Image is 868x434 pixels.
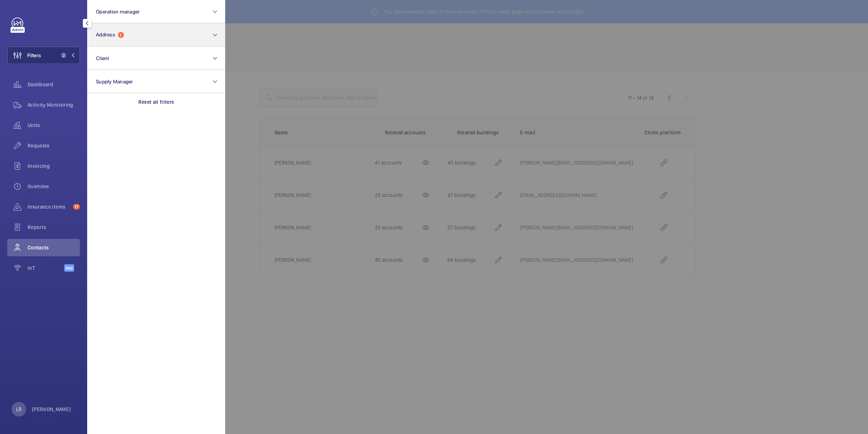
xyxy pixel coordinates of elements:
span: Invoicing [28,162,80,170]
span: Contacts [28,244,80,251]
span: IoT [28,264,64,272]
p: [PERSON_NAME] [32,406,71,413]
span: Activity Monitoring [28,101,80,108]
span: 17 [73,204,80,210]
p: LR [16,406,21,413]
span: Overtime [28,183,80,190]
span: Insurance items [28,203,70,210]
span: Filters [27,52,41,59]
span: Reports [28,224,80,231]
button: Filters2 [7,47,80,64]
span: Beta [64,264,74,272]
span: Requests [28,142,80,149]
span: Units [28,122,80,129]
span: Dashboard [28,81,80,88]
span: 2 [61,52,66,58]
